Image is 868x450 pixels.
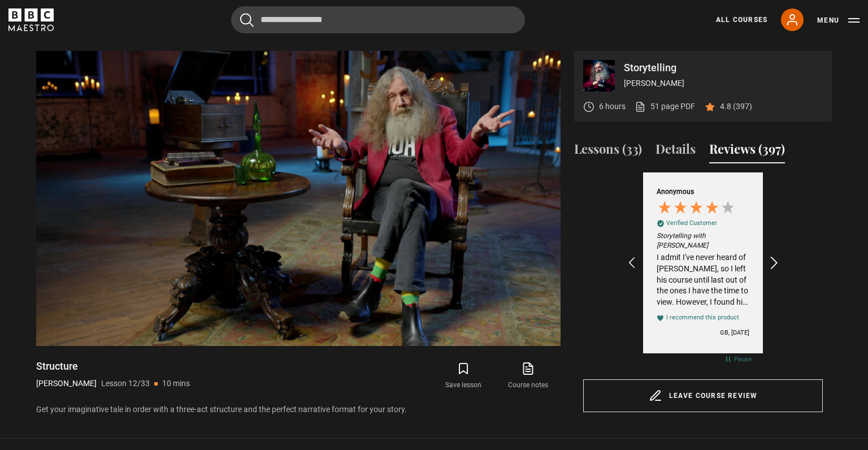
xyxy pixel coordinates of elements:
a: 51 page PDF [635,101,695,112]
button: Lessons (33) [574,140,642,163]
div: Verified Customer [666,219,717,227]
video-js: Video Player [36,51,561,346]
a: Leave course review [583,379,823,412]
svg: BBC Maestro [8,8,54,31]
a: Course notes [496,360,561,392]
a: All Courses [716,15,767,25]
div: Pause [734,355,752,364]
p: 6 hours [599,101,626,112]
p: 4.8 (397) [720,101,752,112]
p: 10 mins [162,378,190,390]
button: Reviews (397) [709,140,785,163]
div: Anonymous [657,187,694,197]
div: Customer reviews [637,172,769,353]
div: Review by Anonymous, 4 out of 5 stars [637,172,769,353]
h1: Structure [36,360,190,373]
p: Lesson 12/33 [101,378,150,390]
div: I recommend this product [666,313,739,322]
div: Customer reviews carousel with auto-scroll controls [626,172,780,353]
div: REVIEWS.io Carousel Scroll Left [626,249,639,276]
div: 4 Stars [657,200,739,218]
input: Search [231,6,525,33]
button: Details [656,140,696,163]
button: Toggle navigation [817,15,860,26]
p: [PERSON_NAME] [36,378,97,390]
p: Get your imaginative tale in order with a three-act structure and the perfect narrative format fo... [36,404,561,416]
div: Pause carousel [724,354,752,365]
div: I admit I've never heard of [PERSON_NAME], so I left his course until last out of the ones I have... [657,252,749,308]
em: Storytelling with [PERSON_NAME] [657,231,749,250]
button: Submit the search query [240,13,254,27]
button: Save lesson [431,360,496,392]
div: REVIEWS.io Carousel Scroll Right [767,248,781,279]
div: GB, [DATE] [720,328,749,337]
p: [PERSON_NAME] [624,77,823,89]
p: Storytelling [624,63,823,73]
